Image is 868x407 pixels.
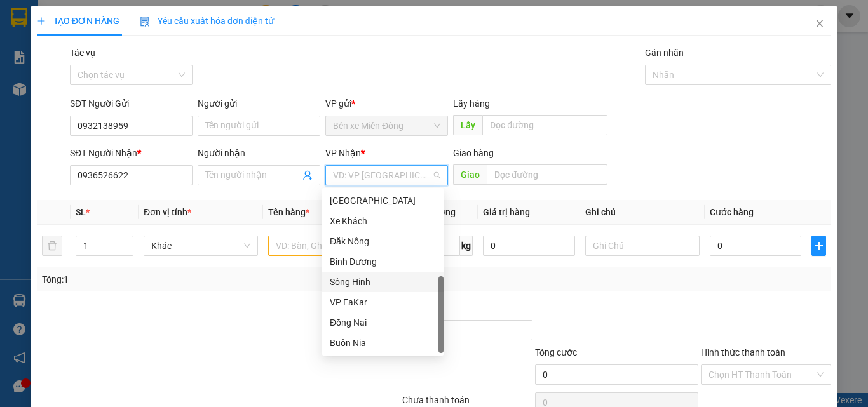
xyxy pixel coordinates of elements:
span: Giao [453,164,487,185]
span: Giá trị hàng [483,207,530,217]
span: VP Nhận [325,148,361,158]
div: Bình Dương [322,251,444,272]
div: Bình Dương [330,255,436,269]
div: Buôn Nia [322,333,444,353]
span: Nhận: [109,12,139,25]
span: Gửi: [11,12,31,25]
div: Đồng Nai [322,312,444,333]
span: Lấy hàng [453,98,490,109]
div: Sông Hinh [330,275,436,289]
div: [GEOGRAPHIC_DATA] [330,194,436,208]
label: Tác vụ [70,48,95,58]
input: 0 [483,236,574,256]
input: VD: Bàn, Ghế [268,236,383,256]
input: Dọc đường [487,164,607,185]
input: Dọc đường [482,115,607,135]
div: VP Nông Trường 718 [109,11,198,41]
span: Bến xe Miền Đông [333,116,440,135]
span: CR : [10,68,29,81]
div: Đăk Nông [330,234,436,248]
span: close [815,18,825,29]
div: SĐT Người Gửi [70,97,193,110]
span: user-add [302,170,313,180]
span: plus [812,241,825,251]
span: Giao hàng [453,148,494,158]
div: Tên hàng: 3 CUỘN +1 THÙNG ( : 1 ) [11,90,198,121]
div: 0932138959 [11,41,100,59]
span: TẠO ĐƠN HÀNG [37,16,119,26]
span: kg [460,236,473,256]
div: VP gửi [325,97,448,110]
span: Cước hàng [710,207,754,217]
div: Bình Phước [322,190,444,211]
button: Close [802,6,837,42]
input: Ghi Chú [585,236,700,256]
span: Đơn vị tính [144,207,191,217]
div: Xe Khách [330,214,436,228]
div: Đăk Nông [322,231,444,251]
label: Hình thức thanh toán [701,347,785,357]
div: VP EaKar [322,292,444,312]
label: Gán nhãn [645,48,684,58]
div: 0985860137 [109,41,198,59]
span: Lấy [453,115,482,135]
div: Đồng Nai [330,316,436,330]
div: Xe Khách [322,211,444,231]
span: Khác [151,236,250,255]
img: icon [140,17,150,27]
div: Sông Hinh [322,272,444,292]
div: Người gửi [198,97,320,110]
span: Yêu cầu xuất hóa đơn điện tử [140,16,274,26]
div: Buôn Nia [330,336,436,350]
div: VP EaKar [330,295,436,309]
div: Tổng: 1 [42,272,336,286]
div: SĐT Người Nhận [70,146,193,160]
div: 350.000 [10,67,102,82]
button: delete [42,236,62,256]
th: Ghi chú [580,200,705,225]
span: Tên hàng [268,207,309,217]
span: Tổng cước [535,347,577,357]
button: plus [811,236,826,256]
div: Người nhận [198,146,320,160]
span: SL [76,207,86,217]
span: plus [37,17,46,25]
div: Bến xe Miền Đông [11,11,100,41]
